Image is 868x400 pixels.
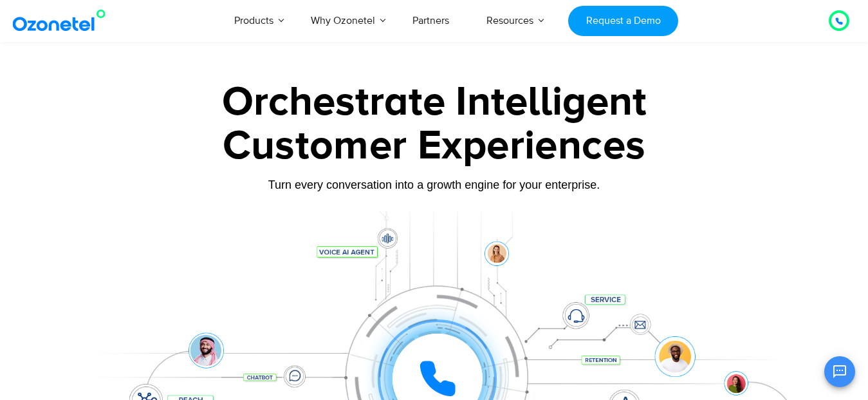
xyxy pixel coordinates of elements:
[824,356,855,387] button: Open chat
[32,115,836,177] div: Customer Experiences
[32,82,836,123] div: Orchestrate Intelligent
[32,178,836,192] div: Turn every conversation into a growth engine for your enterprise.
[568,6,678,36] a: Request a Demo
